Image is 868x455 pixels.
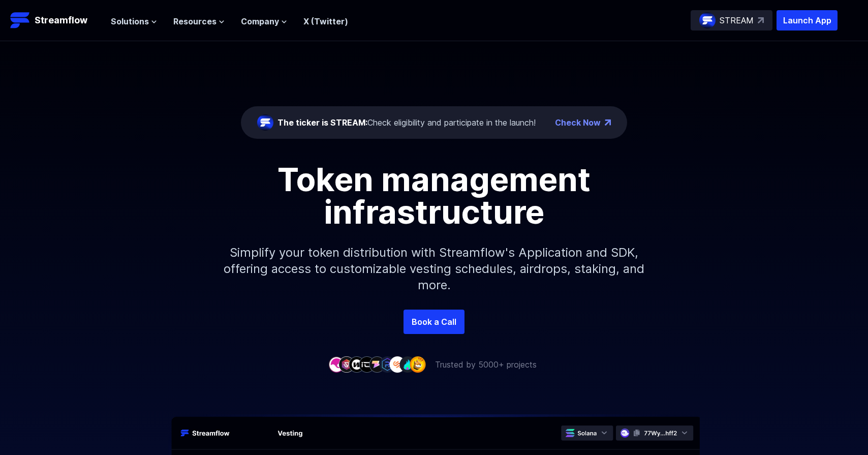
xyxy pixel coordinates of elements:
[349,356,365,372] img: company-3
[777,10,838,31] button: Launch App
[720,14,754,26] p: STREAM
[241,15,279,27] span: Company
[410,356,426,372] img: company-9
[328,356,345,372] img: company-1
[35,13,87,27] p: Streamflow
[173,15,225,27] button: Resources
[277,117,367,128] span: The ticker is STREAM:
[699,12,716,28] img: streamflow-logo-circle.png
[303,16,348,26] a: X (Twitter)
[111,15,149,27] span: Solutions
[691,10,772,31] a: STREAM
[277,116,536,129] div: Check eligibility and participate in the launch!
[379,356,395,372] img: company-6
[257,114,273,131] img: streamflow-logo-circle.png
[215,228,653,310] p: Simplify your token distribution with Streamflow's Application and SDK, offering access to custom...
[758,17,764,23] img: top-right-arrow.svg
[10,10,101,31] a: Streamflow
[338,356,355,372] img: company-2
[205,163,663,228] h1: Token management infrastructure
[369,356,385,372] img: company-5
[404,310,464,334] a: Book a Call
[605,119,611,126] img: top-right-arrow.png
[555,116,601,129] a: Check Now
[10,10,30,31] img: Streamflow Logo
[241,15,287,27] button: Company
[173,15,216,27] span: Resources
[359,356,375,372] img: company-4
[389,356,406,372] img: company-7
[111,15,157,27] button: Solutions
[435,358,537,371] p: Trusted by 5000+ projects
[399,356,416,372] img: company-8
